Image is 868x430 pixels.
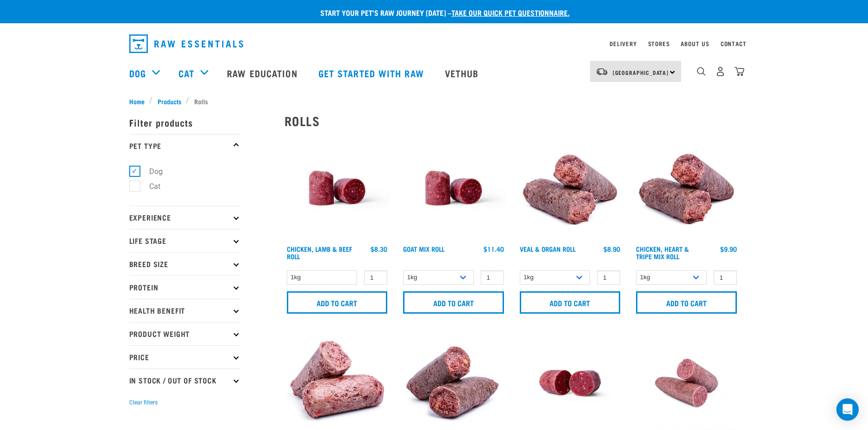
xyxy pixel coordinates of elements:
[836,398,859,421] div: Open Intercom Messenger
[158,96,181,106] span: Products
[610,42,636,45] a: Delivery
[481,270,504,285] input: 1
[597,270,620,285] input: 1
[735,67,744,76] img: home-icon@2x.png
[129,345,241,369] p: Price
[152,96,186,106] a: Products
[287,291,388,314] input: Add to cart
[287,247,352,258] a: Chicken, Lamb & Beef Roll
[129,322,241,345] p: Product Weight
[636,291,737,314] input: Add to cart
[364,270,387,285] input: 1
[129,34,243,53] img: Raw Essentials Logo
[129,134,241,157] p: Pet Type
[721,42,747,45] a: Contact
[309,54,436,92] a: Get started with Raw
[603,245,620,253] div: $8.90
[403,291,504,314] input: Add to cart
[681,42,709,45] a: About Us
[714,270,737,285] input: 1
[371,245,387,253] div: $8.30
[134,181,164,192] label: Cat
[716,67,725,76] img: user.png
[697,67,706,76] img: home-icon-1@2x.png
[634,135,739,241] img: Chicken Heart Tripe Roll 01
[134,166,166,177] label: Dog
[129,96,145,106] span: Home
[122,31,747,57] nav: dropdown navigation
[129,206,241,229] p: Experience
[129,275,241,299] p: Protein
[129,252,241,275] p: Breed Size
[285,114,739,128] h2: Rolls
[285,135,390,241] img: Raw Essentials Chicken Lamb Beef Bulk Minced Raw Dog Food Roll Unwrapped
[517,135,623,241] img: Veal Organ Mix Roll 01
[436,54,490,92] a: Vethub
[129,111,241,134] p: Filter products
[129,299,241,322] p: Health Benefit
[648,42,670,45] a: Stores
[520,247,576,250] a: Veal & Organ Roll
[596,67,608,76] img: van-moving.png
[129,398,158,407] button: Clear filters
[636,247,689,258] a: Chicken, Heart & Tripe Mix Roll
[179,66,194,80] a: Cat
[218,54,309,92] a: Raw Education
[403,247,444,250] a: Goat Mix Roll
[129,96,739,106] nav: breadcrumbs
[129,369,241,392] p: In Stock / Out Of Stock
[129,229,241,252] p: Life Stage
[613,71,669,74] span: [GEOGRAPHIC_DATA]
[720,245,737,253] div: $9.90
[484,245,504,253] div: $11.40
[451,10,570,14] a: take our quick pet questionnaire.
[129,96,150,106] a: Home
[129,66,146,80] a: Dog
[401,135,506,241] img: Raw Essentials Chicken Lamb Beef Bulk Minced Raw Dog Food Roll Unwrapped
[520,291,621,314] input: Add to cart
